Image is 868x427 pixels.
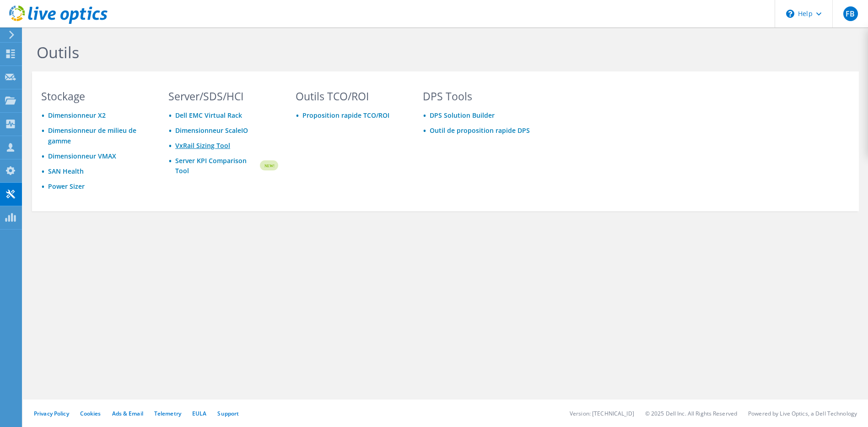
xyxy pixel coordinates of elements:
[843,6,858,21] span: FB
[154,410,181,417] a: Telemetry
[41,91,151,101] h3: Stockage
[786,10,794,18] svg: \n
[48,167,84,175] a: SAN Health
[175,141,230,150] a: VxRail Sizing Tool
[217,410,239,417] a: Support
[423,91,533,101] h3: DPS Tools
[302,111,389,120] a: Proposition rapide TCO/ROI
[259,155,278,176] img: new-badge.svg
[570,410,634,417] li: Version: [TECHNICAL_ID]
[175,156,259,176] a: Server KPI Comparison Tool
[34,410,69,417] a: Privacy Policy
[48,152,116,160] a: Dimensionneur VMAX
[192,410,206,417] a: EULA
[175,111,242,120] a: Dell EMC Virtual Rack
[48,111,106,120] a: Dimensionneur X2
[430,126,530,135] a: Outil de proposition rapide DPS
[296,91,405,101] h3: Outils TCO/ROI
[430,111,495,120] a: DPS Solution Builder
[168,91,278,101] h3: Server/SDS/HCI
[112,410,143,417] a: Ads & Email
[80,410,101,417] a: Cookies
[37,43,654,62] h1: Outils
[748,410,857,417] li: Powered by Live Optics, a Dell Technology
[48,182,85,191] a: Power Sizer
[645,410,737,417] li: © 2025 Dell Inc. All Rights Reserved
[175,126,248,135] a: Dimensionneur ScaleIO
[48,126,136,145] a: Dimensionneur de milieu de gamme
